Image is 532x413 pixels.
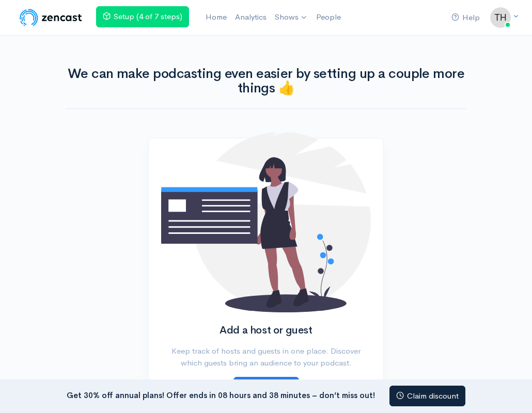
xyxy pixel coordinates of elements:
strong: Get 30% off annual plans! Offer ends in 08 hours and 38 minutes – don’t miss out! [67,390,375,400]
a: Add person [233,377,299,398]
a: People [312,6,345,28]
a: Shows [271,6,312,29]
img: Add a host [161,132,371,313]
h1: We can make podcasting even easier by setting up a couple more things 👍 [66,67,466,96]
img: ZenCast Logo [18,7,84,28]
a: Analytics [231,6,271,28]
img: ... [490,7,511,28]
a: Setup (4 of 7 steps) [96,6,189,27]
a: Help [447,7,484,29]
h2: Add a host or guest [161,325,371,336]
p: Keep track of hosts and guests in one place. Discover which guests bring an audience to your podc... [161,345,371,369]
a: Claim discount [389,386,465,407]
a: Home [201,6,231,28]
